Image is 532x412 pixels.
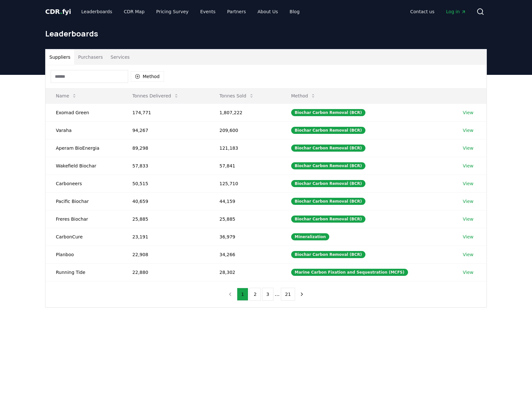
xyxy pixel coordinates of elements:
[122,263,209,281] td: 22,880
[209,263,281,281] td: 28,302
[291,162,365,169] div: Biochar Carbon Removal (BCR)
[262,288,273,301] button: 3
[209,104,281,121] td: 1,807,222
[209,246,281,263] td: 34,266
[209,228,281,246] td: 36,979
[151,6,194,17] a: Pricing Survey
[441,6,471,17] a: Log in
[291,180,365,187] div: Biochar Carbon Removal (BCR)
[405,6,440,17] a: Contact us
[252,6,283,17] a: About Us
[46,121,122,139] td: Varaha
[281,288,295,301] button: 21
[122,157,209,175] td: 57,833
[214,89,259,102] button: Tonnes Sold
[291,251,365,258] div: Biochar Carbon Removal (BCR)
[446,8,466,15] span: Log in
[46,104,122,121] td: Exomad Green
[45,8,71,15] span: CDR fyi
[237,288,248,301] button: 1
[122,228,209,246] td: 23,191
[209,139,281,157] td: 121,183
[46,263,122,281] td: Running Tide
[463,109,474,116] a: View
[60,8,62,15] span: .
[291,145,365,152] div: Biochar Carbon Removal (BCR)
[291,216,365,223] div: Biochar Carbon Removal (BCR)
[45,7,71,16] a: CDR.fyi
[122,104,209,121] td: 174,771
[405,6,471,17] nav: Main
[46,192,122,210] td: Pacific Biochar
[209,175,281,192] td: 125,710
[209,192,281,210] td: 44,159
[46,210,122,228] td: Freres Biochar
[122,121,209,139] td: 94,267
[463,127,474,134] a: View
[296,288,307,301] button: next page
[74,49,107,65] button: Purchasers
[51,89,82,102] button: Name
[45,28,487,39] h1: Leaderboards
[291,269,408,276] div: Marine Carbon Fixation and Sequestration (MCFS)
[286,89,321,102] button: Method
[127,89,184,102] button: Tonnes Delivered
[463,180,474,187] a: View
[291,127,365,134] div: Biochar Carbon Removal (BCR)
[284,6,305,17] a: Blog
[46,49,74,65] button: Suppliers
[291,233,330,240] div: Mineralization
[463,145,474,151] a: View
[76,6,118,17] a: Leaderboards
[209,157,281,175] td: 57,841
[122,139,209,157] td: 89,298
[122,246,209,263] td: 22,908
[209,121,281,139] td: 209,600
[76,6,305,17] nav: Main
[463,163,474,169] a: View
[463,269,474,276] a: View
[209,210,281,228] td: 25,885
[463,251,474,258] a: View
[275,290,280,298] li: ...
[46,139,122,157] td: Aperam BioEnergia
[46,157,122,175] td: Wakefield Biochar
[131,71,164,82] button: Method
[122,175,209,192] td: 50,515
[46,228,122,246] td: CarbonCure
[122,192,209,210] td: 40,659
[46,175,122,192] td: Carboneers
[122,210,209,228] td: 25,885
[463,198,474,205] a: View
[195,6,220,17] a: Events
[291,109,365,116] div: Biochar Carbon Removal (BCR)
[222,6,251,17] a: Partners
[463,234,474,240] a: View
[463,216,474,222] a: View
[46,246,122,263] td: Planboo
[119,6,150,17] a: CDR Map
[107,49,134,65] button: Services
[250,288,261,301] button: 2
[291,198,365,205] div: Biochar Carbon Removal (BCR)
